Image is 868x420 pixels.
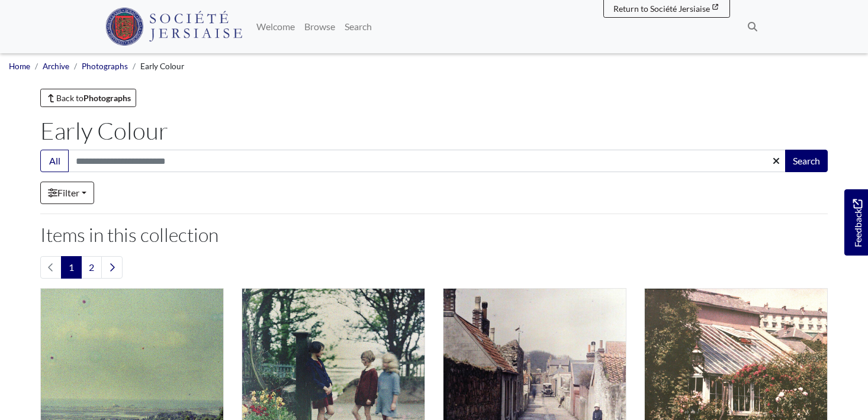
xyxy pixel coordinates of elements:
[844,189,868,256] a: Would you like to provide feedback?
[613,4,710,14] span: Return to Société Jersiaise
[40,256,828,279] nav: pagination
[9,62,30,71] a: Home
[40,89,136,107] a: Back toPhotographs
[40,182,94,204] a: Filter
[40,224,828,246] h2: Items in this collection
[300,15,340,38] a: Browse
[252,15,300,38] a: Welcome
[140,62,184,71] span: Early Colour
[340,15,377,38] a: Search
[105,8,242,46] img: Société Jersiaise
[43,62,69,71] a: Archive
[40,150,69,172] button: All
[785,150,828,172] button: Search
[83,93,131,103] strong: Photographs
[81,256,102,279] a: Goto page 2
[40,256,62,279] li: Previous page
[61,256,82,279] span: Goto page 1
[40,117,828,145] h1: Early Colour
[850,199,864,247] span: Feedback
[105,5,242,49] a: Société Jersiaise logo
[68,150,786,172] input: Search this collection...
[82,62,128,71] a: Photographs
[101,256,123,279] a: Next page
